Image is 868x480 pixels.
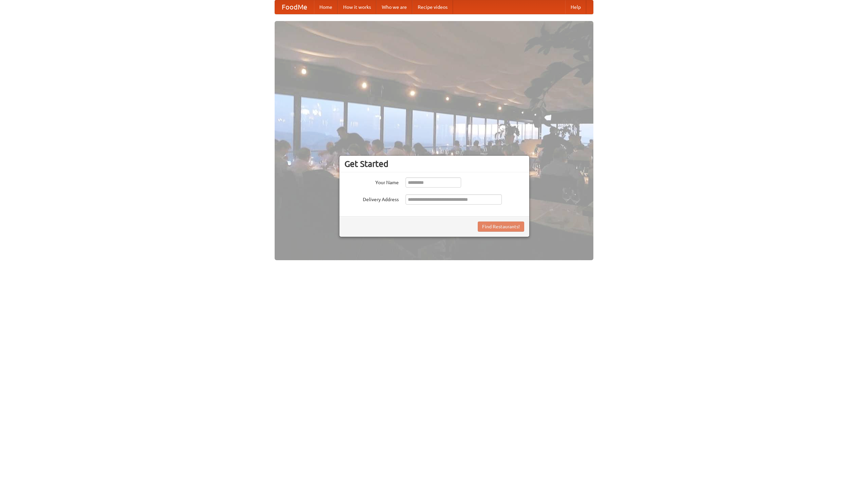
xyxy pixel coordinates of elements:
a: FoodMe [275,0,314,14]
label: Your Name [344,177,399,186]
a: Who we are [376,0,412,14]
a: How it works [338,0,376,14]
a: Recipe videos [412,0,453,14]
button: Find Restaurants! [478,222,524,232]
a: Help [565,0,586,14]
h3: Get Started [344,159,524,169]
a: Home [314,0,338,14]
label: Delivery Address [344,194,399,203]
